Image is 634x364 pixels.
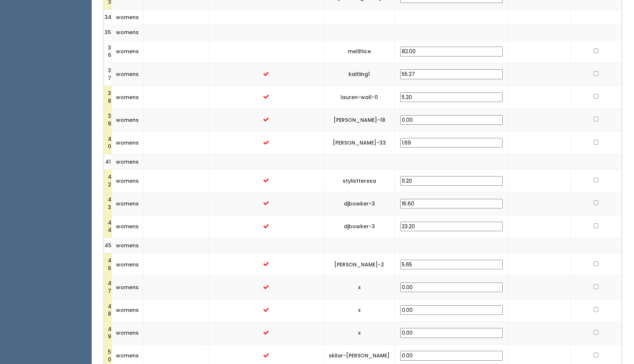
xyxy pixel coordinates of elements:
[324,276,395,299] td: x
[324,109,395,131] td: [PERSON_NAME]-18
[324,86,395,109] td: lauren-wall-0
[104,63,112,86] td: 37
[324,170,395,192] td: stylistteresa
[324,192,395,215] td: djbowker-3
[104,192,112,215] td: 43
[112,40,143,63] td: womens
[104,109,112,131] td: 39
[324,253,395,276] td: [PERSON_NAME]-2
[112,170,143,192] td: womens
[112,25,143,40] td: womens
[104,131,112,154] td: 40
[104,86,112,109] td: 38
[324,40,395,63] td: mel8tice
[112,321,143,344] td: womens
[112,215,143,238] td: womens
[112,63,143,86] td: womens
[104,170,112,192] td: 42
[112,192,143,215] td: womens
[112,276,143,299] td: womens
[324,215,395,238] td: djbowker-3
[112,238,143,253] td: womens
[324,131,395,154] td: [PERSON_NAME]-33
[104,299,112,321] td: 48
[104,25,112,40] td: 35
[104,215,112,238] td: 44
[104,154,112,170] td: 41
[112,131,143,154] td: womens
[104,238,112,253] td: 45
[104,321,112,344] td: 49
[324,299,395,321] td: x
[112,154,143,170] td: womens
[104,276,112,299] td: 47
[112,86,143,109] td: womens
[112,109,143,131] td: womens
[104,253,112,276] td: 46
[104,10,112,25] td: 34
[112,299,143,321] td: womens
[112,253,143,276] td: womens
[324,63,395,86] td: kaitling1
[112,10,143,25] td: womens
[104,40,112,63] td: 36
[324,321,395,344] td: x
